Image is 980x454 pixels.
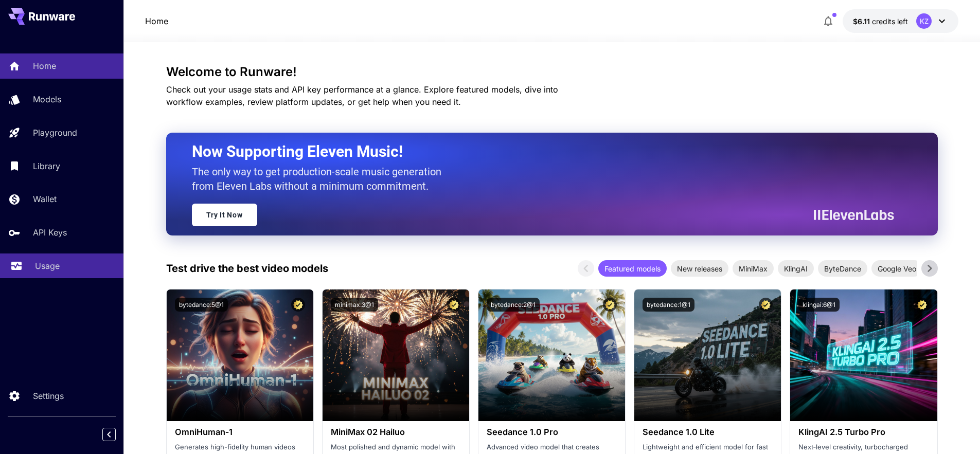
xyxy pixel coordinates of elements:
[871,263,922,274] span: Google Veo
[818,263,867,274] span: ByteDance
[33,126,77,139] p: Playground
[33,60,56,72] p: Home
[798,427,929,437] h3: KlingAI 2.5 Turbo Pro
[478,289,625,421] img: alt
[33,193,57,205] p: Wallet
[331,298,378,312] button: minimax:3@1
[487,298,540,312] button: bytedance:2@1
[759,298,773,312] button: Certified Model – Vetted for best performance and includes a commercial license.
[733,263,774,274] span: MiniMax
[102,428,116,441] button: Collapse sidebar
[778,260,814,277] div: KlingAI
[192,142,886,161] h2: Now Supporting Eleven Music!
[175,298,228,312] button: bytedance:5@1
[145,15,168,27] nav: breadcrumb
[598,260,667,277] div: Featured models
[167,289,313,421] img: alt
[291,298,305,312] button: Certified Model – Vetted for best performance and includes a commercial license.
[175,427,305,437] h3: OmniHuman‑1
[778,263,814,274] span: KlingAI
[33,226,67,239] p: API Keys
[33,160,60,172] p: Library
[598,263,667,274] span: Featured models
[843,9,958,33] button: $6.1116KZ
[603,298,617,312] button: Certified Model – Vetted for best performance and includes a commercial license.
[790,289,937,421] img: alt
[487,427,617,437] h3: Seedance 1.0 Pro
[447,298,461,312] button: Certified Model – Vetted for best performance and includes a commercial license.
[331,427,461,437] h3: MiniMax 02 Hailuo
[323,289,469,421] img: alt
[166,261,328,276] p: Test drive the best video models
[671,260,728,277] div: New releases
[33,93,61,105] p: Models
[733,260,774,277] div: MiniMax
[166,65,938,79] h3: Welcome to Runware!
[33,390,64,402] p: Settings
[916,13,932,29] div: KZ
[915,298,929,312] button: Certified Model – Vetted for best performance and includes a commercial license.
[634,289,781,421] img: alt
[853,17,872,26] span: $6.11
[671,263,728,274] span: New releases
[643,427,773,437] h3: Seedance 1.0 Lite
[643,298,694,312] button: bytedance:1@1
[166,84,558,107] span: Check out your usage stats and API key performance at a glance. Explore featured models, dive int...
[871,260,922,277] div: Google Veo
[192,204,257,226] a: Try It Now
[110,425,123,444] div: Collapse sidebar
[853,16,908,27] div: $6.1116
[818,260,867,277] div: ByteDance
[872,17,908,26] span: credits left
[35,260,60,272] p: Usage
[192,165,449,193] p: The only way to get production-scale music generation from Eleven Labs without a minimum commitment.
[145,15,168,27] a: Home
[798,298,840,312] button: klingai:6@1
